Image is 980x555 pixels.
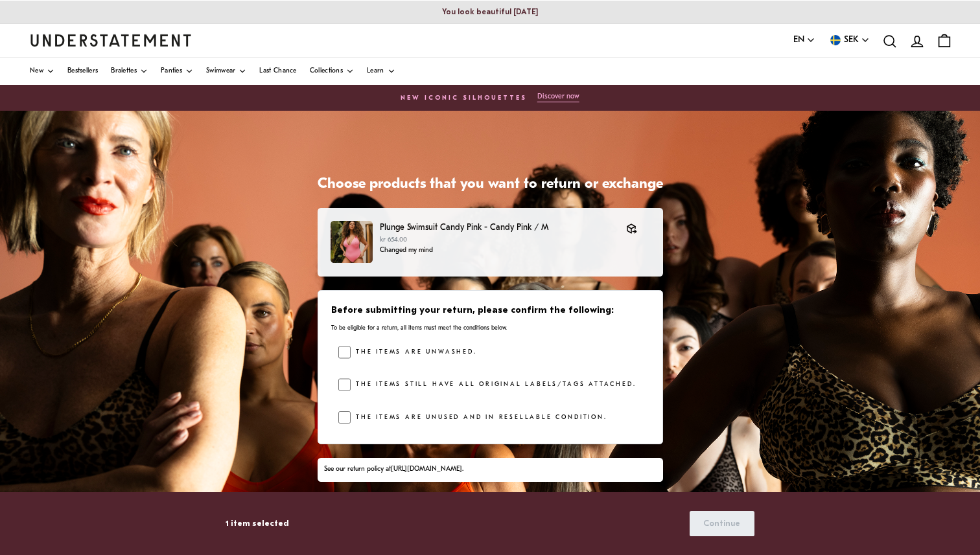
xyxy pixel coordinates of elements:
span: Collections [310,68,343,74]
a: [URL][DOMAIN_NAME] [391,466,462,473]
a: Panties [161,58,193,85]
button: EN [793,33,815,47]
a: Learn [367,58,395,85]
a: Bestsellers [67,58,98,85]
p: You look beautiful [DATE] [442,8,539,16]
a: Last Chance [259,58,296,85]
span: Panties [161,68,182,74]
h3: Before submitting your return, please confirm the following: [331,304,648,317]
img: SOPI-BOD-102-L-pink.jpg [331,221,373,263]
a: Understatement Homepage [30,34,192,46]
button: SEK [828,33,870,47]
span: EN [793,33,804,47]
p: Changed my mind [380,245,613,256]
span: Swimwear [206,68,235,74]
span: Bralettes [111,68,137,74]
span: Bestsellers [67,68,98,74]
label: The items are unwashed. [351,346,476,359]
p: Discover now [537,93,579,101]
a: Swimwear [206,58,246,85]
div: See our return policy at . [324,464,656,475]
span: SEK [844,33,859,47]
span: New [30,68,43,74]
span: Last Chance [259,68,296,74]
h6: New Iconic Silhouettes [401,95,526,102]
label: The items still have all original labels/tags attached. [351,378,636,391]
a: Collections [310,58,354,85]
a: Bralettes [111,58,148,85]
p: Plunge Swimsuit Candy Pink - Candy Pink / M [380,221,613,234]
label: The items are unused and in resellable condition. [351,411,607,424]
span: Learn [367,68,384,74]
p: To be eligible for a return, all items must meet the conditions below. [331,324,648,332]
a: New Iconic Silhouettes Discover now [13,89,967,107]
h1: Choose products that you want to return or exchange [318,176,663,194]
a: New [30,58,54,85]
p: kr 654.00 [380,235,613,245]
